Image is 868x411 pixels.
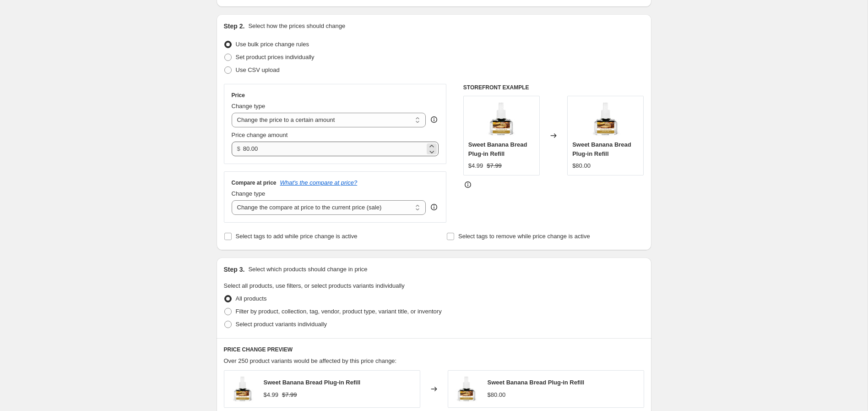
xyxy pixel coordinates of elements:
[248,22,345,31] p: Select how the prices should change
[224,22,245,31] h2: Step 2.
[487,161,502,170] strike: $7.99
[236,295,267,302] span: All products
[282,390,297,400] strike: $7.99
[232,92,245,99] h3: Price
[236,321,327,328] span: Select product variants individually
[232,103,266,110] span: Change type
[232,179,277,186] h3: Compare at price
[587,101,624,137] img: Sweet-Banana-Bread-Plug-in-Refill_088490b6_80x.jpg
[572,161,591,170] div: $80.00
[264,379,361,386] span: Sweet Banana Bread Plug-in Refill
[463,84,644,91] h6: STOREFRONT EXAMPLE
[232,190,266,197] span: Change type
[236,233,358,240] span: Select tags to add while price change is active
[453,375,480,403] img: Sweet-Banana-Bread-Plug-in-Refill_088490b6_80x.jpg
[236,41,309,48] span: Use bulk price change rules
[488,390,506,400] div: $80.00
[236,308,442,315] span: Filter by product, collection, tag, vendor, product type, variant title, or inventory
[572,141,631,157] span: Sweet Banana Bread Plug-in Refill
[236,66,280,73] span: Use CSV upload
[468,161,483,170] div: $4.99
[483,101,520,137] img: Sweet-Banana-Bread-Plug-in-Refill_088490b6_80x.jpg
[224,357,397,364] span: Over 250 product variants would be affected by this price change:
[280,179,358,186] button: What's the compare at price?
[458,233,590,240] span: Select tags to remove while price change is active
[488,379,585,386] span: Sweet Banana Bread Plug-in Refill
[236,54,315,60] span: Set product prices individually
[229,375,256,403] img: Sweet-Banana-Bread-Plug-in-Refill_088490b6_80x.jpg
[264,390,279,400] div: $4.99
[237,145,240,152] span: $
[248,265,367,274] p: Select which products should change in price
[224,282,405,289] span: Select all products, use filters, or select products variants individually
[224,346,644,353] h6: PRICE CHANGE PREVIEW
[468,141,527,157] span: Sweet Banana Bread Plug-in Refill
[429,115,439,124] div: help
[224,265,245,274] h2: Step 3.
[243,142,425,156] input: 80.00
[429,203,439,212] div: help
[232,132,288,138] span: Price change amount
